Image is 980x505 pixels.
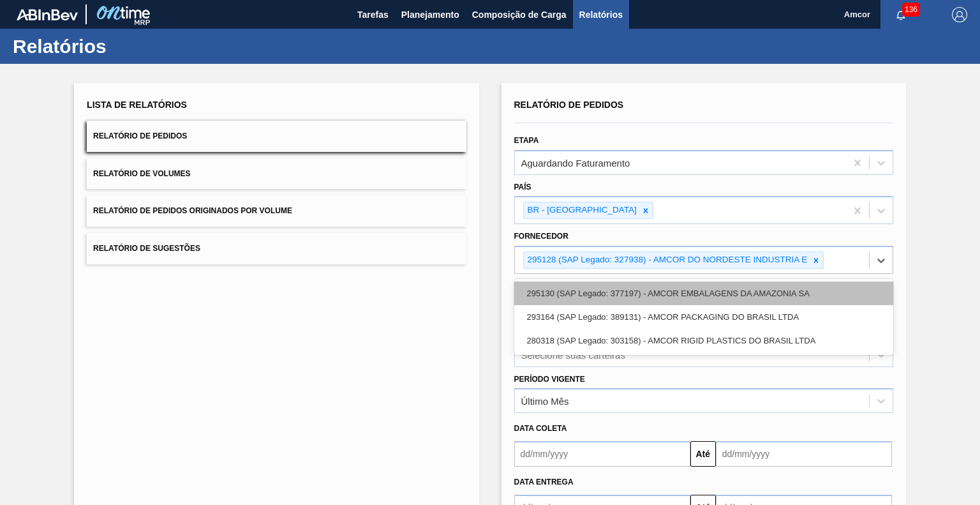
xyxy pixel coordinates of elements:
[472,7,567,22] span: Composição de Carga
[514,441,690,467] input: dd/mm/yyyy
[87,100,187,110] span: Lista de Relatórios
[357,7,389,22] span: Tarefas
[514,478,574,486] span: Data entrega
[952,7,967,22] img: Logout
[521,157,630,168] div: Aguardando Faturamento
[93,132,187,140] span: Relatório de Pedidos
[514,329,893,352] div: 280318 (SAP Legado: 303158) - AMCOR RIGID PLASTICS DO BRASIL LTDA
[579,7,623,22] span: Relatórios
[87,195,466,227] button: Relatório de Pedidos Originados por Volume
[93,169,190,178] span: Relatório de Volumes
[401,7,459,22] span: Planejamento
[880,6,921,24] button: Notificações
[524,252,810,268] div: 295128 (SAP Legado: 327938) - AMCOR DO NORDESTE INDUSTRIA E
[87,158,466,190] button: Relatório de Volumes
[514,136,539,145] label: Etapa
[514,232,568,241] label: Fornecedor
[716,441,892,467] input: dd/mm/yyyy
[514,183,531,192] label: País
[93,244,200,253] span: Relatório de Sugestões
[87,121,466,152] button: Relatório de Pedidos
[690,441,716,467] button: Até
[93,206,292,215] span: Relatório de Pedidos Originados por Volume
[521,396,569,407] div: Último Mês
[17,9,78,20] img: TNhmsLtSVTkK8tSr43FrP2fwEKptu5GPRR3wAAAABJRU5ErkJggg==
[514,282,893,305] div: 295130 (SAP Legado: 377197) - AMCOR EMBALAGENS DA AMAZONIA SA
[514,305,893,329] div: 293164 (SAP Legado: 389131) - AMCOR PACKAGING DO BRASIL LTDA
[87,233,466,264] button: Relatório de Sugestões
[514,375,585,384] label: Período Vigente
[514,424,567,433] span: Data coleta
[514,100,624,110] span: Relatório de Pedidos
[13,39,239,54] h1: Relatórios
[902,3,920,17] span: 136
[524,202,639,218] div: BR - [GEOGRAPHIC_DATA]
